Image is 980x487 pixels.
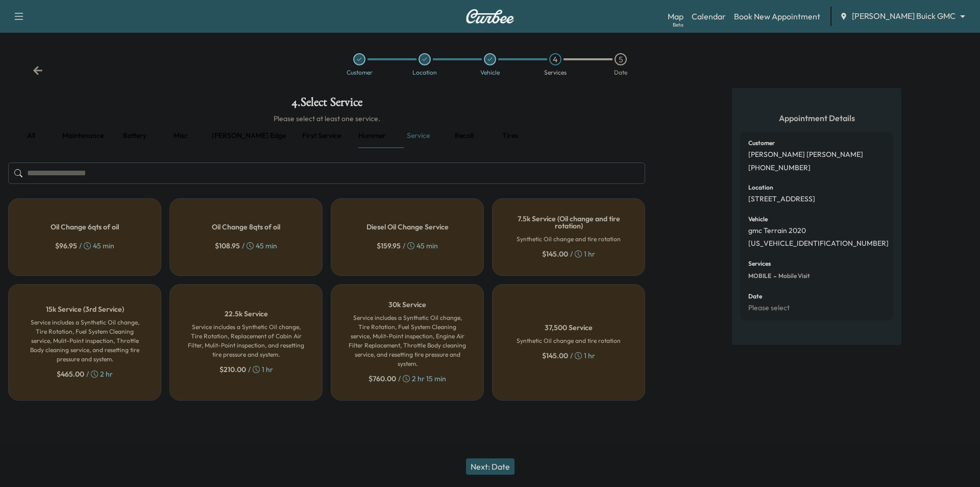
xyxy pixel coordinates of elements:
h6: Customer [748,140,775,146]
div: 5 [615,53,627,65]
div: / 1 hr [219,364,273,375]
span: Mobile Visit [776,272,810,280]
h6: Synthetic Oil change and tire rotation [517,235,621,244]
span: $ 465.00 [57,369,84,379]
p: Please select [748,304,790,313]
span: $ 210.00 [219,364,246,375]
h6: Service includes a Synthetic Oil change, Tire Rotation, Fuel System Cleaning service, Mulit-Point... [348,313,467,368]
div: / 1 hr [542,351,595,361]
h6: Service includes a Synthetic Oil change, Tire Rotation, Replacement of Cabin Air Filter, Mulit-Po... [186,322,306,359]
span: MOBILE [748,272,771,280]
span: $ 108.95 [215,241,240,251]
h6: Synthetic Oil change and tire rotation [517,336,621,345]
a: Book New Appointment [734,10,820,22]
span: [PERSON_NAME] Buick GMC [852,10,955,22]
h6: Please select at least one service. [8,113,645,124]
h5: Oil Change 6qts of oil [51,223,119,230]
p: gmc Terrain 2020 [748,226,806,236]
h1: 4 . Select Service [8,96,645,113]
button: Maintenance [54,124,112,148]
div: / 45 min [377,241,438,251]
div: Location [412,69,437,76]
div: Beta [673,21,683,29]
div: / 1 hr [542,249,595,259]
button: Hummer [349,124,395,148]
span: $ 159.95 [377,241,401,251]
p: [STREET_ADDRESS] [748,195,815,204]
h5: 37,500 Service [545,324,593,331]
span: $ 145.00 [542,249,568,259]
h5: 7.5k Service (Oil change and tire rotation) [509,215,628,229]
div: Services [544,69,567,76]
div: Vehicle [480,69,500,76]
div: 4 [549,53,561,65]
span: $ 760.00 [369,374,396,384]
div: / 45 min [55,241,114,251]
span: $ 145.00 [542,351,568,361]
div: / 2 hr [57,369,113,379]
span: - [771,271,776,281]
p: [PERSON_NAME] [PERSON_NAME] [748,150,863,159]
h5: Oil Change 8qts of oil [212,223,280,230]
button: First service [294,124,349,148]
h6: Date [748,293,762,299]
button: Recall [441,124,487,148]
h6: Vehicle [748,216,768,222]
div: / 45 min [215,241,277,251]
button: Tires [487,124,533,148]
a: Calendar [692,10,726,22]
button: all [8,124,54,148]
button: Battery [112,124,158,148]
div: Back [33,65,43,76]
div: Customer [347,69,373,76]
button: Misc [158,124,204,148]
a: MapBeta [668,10,683,22]
h5: Diesel Oil Change Service [366,223,449,230]
p: [PHONE_NUMBER] [748,164,811,173]
div: / 2 hr 15 min [369,374,446,384]
img: Curbee Logo [465,9,514,24]
h5: Appointment Details [740,112,893,124]
h5: 22.5k Service [225,310,268,317]
div: basic tabs example [8,124,645,148]
p: [US_VEHICLE_IDENTIFICATION_NUMBER] [748,239,889,248]
h6: Location [748,184,773,191]
button: [PERSON_NAME] edge [204,124,294,148]
span: $ 96.95 [55,241,77,251]
h6: Services [748,261,771,267]
button: Service [395,124,441,148]
h5: 15k Service (3rd Service) [46,306,124,313]
h6: Service includes a Synthetic Oil change, Tire Rotation, Fuel System Cleaning service, Mulit-Point... [25,318,144,364]
button: Next: Date [466,458,514,475]
h5: 30k Service [388,301,426,308]
div: Date [614,69,627,76]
